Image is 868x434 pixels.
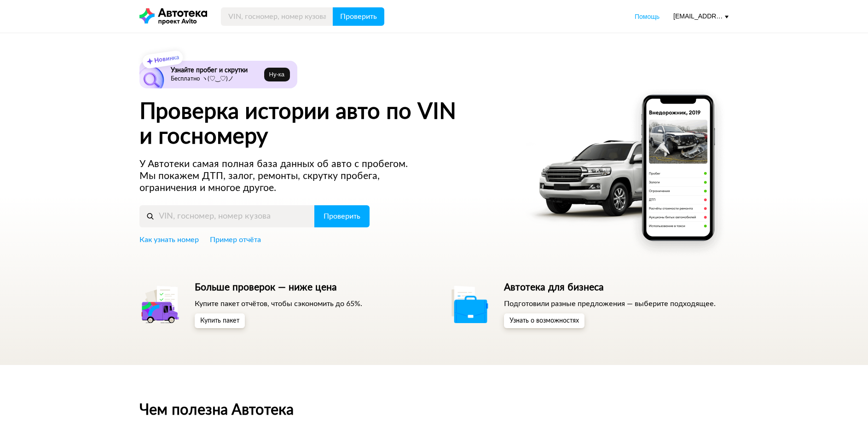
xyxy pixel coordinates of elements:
[195,313,245,328] button: Купить пакет
[139,205,315,227] input: VIN, госномер, номер кузова
[314,205,370,227] button: Проверить
[333,7,384,26] button: Проверить
[673,12,729,21] div: [EMAIL_ADDRESS][DOMAIN_NAME]
[635,12,660,21] a: Помощь
[139,99,514,149] h1: Проверка истории авто по VIN и госномеру
[154,54,179,64] strong: Новинка
[269,71,284,78] span: Ну‑ка
[139,235,199,245] a: Как узнать номер
[635,13,660,20] span: Помощь
[139,402,729,418] h2: Чем полезна Автотека
[221,7,333,26] input: VIN, госномер, номер кузова
[324,213,360,220] span: Проверить
[195,282,362,294] h5: Больше проверок — ниже цена
[195,299,362,309] p: Купите пакет отчётов, чтобы сэкономить до 65%.
[210,235,261,245] a: Пример отчёта
[340,13,377,20] span: Проверить
[504,313,584,328] button: Узнать о возможностях
[139,158,426,194] p: У Автотеки самая полная база данных об авто с пробегом. Мы покажем ДТП, залог, ремонты, скрутку п...
[504,299,716,309] p: Подготовили разные предложения — выберите подходящее.
[504,282,716,294] h5: Автотека для бизнеса
[171,66,260,75] h6: Узнайте пробег и скрутки
[509,318,579,324] span: Узнать о возможностях
[200,318,239,324] span: Купить пакет
[171,75,260,83] p: Бесплатно ヽ(♡‿♡)ノ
